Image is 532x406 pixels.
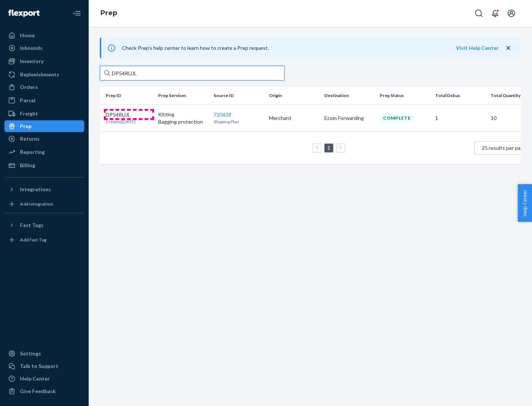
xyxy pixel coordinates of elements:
button: Integrations [4,183,84,195]
button: close [505,44,512,52]
a: Freight [4,108,84,120]
div: Integrations [20,186,51,193]
a: Home [4,30,84,41]
div: Fast Tags [20,221,44,229]
th: Prep Services [155,87,211,104]
button: Close Navigation [69,6,84,21]
div: Freight [20,110,38,117]
p: DP54RUJL [106,111,136,118]
button: Help Center [518,184,532,222]
th: Prep Status [377,87,432,104]
div: Settings [20,350,41,357]
div: Returns [20,135,40,142]
div: Orders [20,83,38,91]
a: Page 1 is your current page [326,145,332,151]
a: Settings [4,348,84,359]
p: Shipping Plan [214,118,263,125]
div: Help Center [20,375,50,382]
a: Replenishments [4,69,84,80]
div: Complete [380,113,414,123]
button: Open account menu [504,6,519,21]
button: Give Feedback [4,385,84,397]
a: Talk to Support [4,360,84,372]
div: Add Integration [20,201,53,207]
button: Visit Help Center [456,44,499,52]
p: Merchant [269,114,318,122]
th: Total Dskus [432,87,488,104]
div: Replenishments [20,71,59,78]
p: 1 [435,114,485,122]
p: Created [DATE] [106,118,136,125]
a: Add Integration [4,198,84,210]
p: Ecom Forwarding [324,114,374,122]
a: Help Center [4,373,84,385]
a: Reporting [4,146,84,158]
button: Fast Tags [4,219,84,231]
th: Source ID [211,87,266,104]
p: Bagging protection [158,118,208,125]
div: Inbounds [20,44,42,52]
div: Inventory [20,58,44,65]
span: Check Prep's help center to learn how to create a Prep request. [122,45,269,51]
div: Home [20,32,35,39]
a: Returns [4,133,84,145]
input: Search prep jobs [100,66,284,80]
a: Parcel [4,94,84,106]
div: Reporting [20,148,45,156]
span: 25 results per page [482,145,526,151]
div: Prep [20,123,31,130]
a: 720428 [214,111,231,118]
th: Origin [266,87,321,104]
div: Parcel [20,97,35,104]
a: Prep [100,9,117,17]
div: Talk to Support [20,362,58,370]
button: Open notifications [488,6,502,21]
a: Prep [4,120,84,132]
th: Prep ID [100,87,155,104]
div: Billing [20,162,35,169]
th: Destination [321,87,377,104]
p: Kitting [158,111,208,118]
div: Give Feedback [20,388,56,395]
a: Inbounds [4,42,84,54]
ol: breadcrumbs [95,3,123,24]
div: Add Fast Tag [20,237,47,243]
img: Flexport logo [8,10,40,17]
a: Billing [4,159,84,171]
a: Orders [4,81,84,93]
a: Add Fast Tag [4,234,84,246]
a: Inventory [4,55,84,67]
button: Open Search Box [471,6,486,21]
